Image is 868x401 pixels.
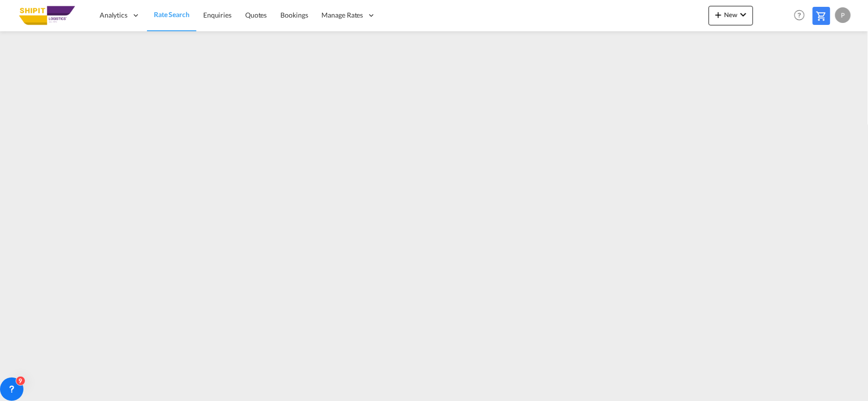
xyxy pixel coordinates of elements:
[709,6,753,25] button: icon-plus 400-fgNewicon-chevron-down
[835,7,851,23] div: P
[154,10,190,19] span: Rate Search
[281,11,308,19] span: Bookings
[100,10,127,20] span: Analytics
[245,11,267,19] span: Quotes
[203,11,232,19] span: Enquiries
[713,9,724,21] md-icon: icon-plus 400-fg
[791,7,813,24] div: Help
[713,11,749,19] span: New
[791,7,808,23] span: Help
[322,10,363,20] span: Manage Rates
[738,9,749,21] md-icon: icon-chevron-down
[15,4,81,26] img: b70fe0906c5511ee9ba1a169c51233c0.png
